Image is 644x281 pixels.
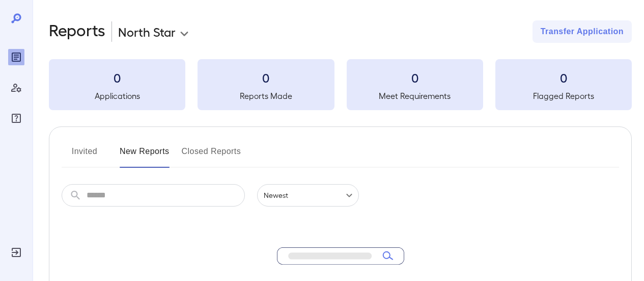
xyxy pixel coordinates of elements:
h5: Reports Made [198,90,334,102]
h3: 0 [198,69,334,86]
div: Reports [8,49,24,65]
button: New Reports [120,143,170,168]
div: Newest [257,184,359,207]
h3: 0 [347,69,483,86]
div: Log Out [8,244,24,261]
button: Invited [62,143,107,168]
h3: 0 [495,69,632,86]
h5: Flagged Reports [495,90,632,102]
div: FAQ [8,110,24,126]
p: North Star [118,23,176,40]
summary: 0Applications0Reports Made0Meet Requirements0Flagged Reports [49,59,632,110]
button: Transfer Application [533,20,632,43]
h5: Meet Requirements [347,90,483,102]
div: Manage Users [8,80,24,96]
button: Closed Reports [182,143,241,168]
h3: 0 [49,69,185,86]
h5: Applications [49,90,185,102]
h2: Reports [49,20,105,43]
